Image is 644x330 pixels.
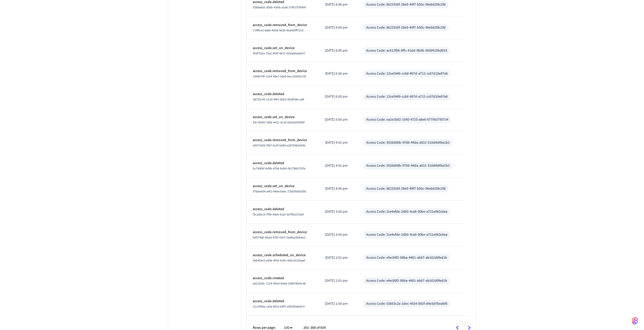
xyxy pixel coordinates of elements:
[325,278,351,283] p: [DATE] 2:01 pm
[325,71,351,76] p: [DATE] 6:00 pm
[253,166,306,171] span: bc7b8fef-4d9b-4766-bdb0-fe1786b7025c
[325,163,351,168] p: [DATE] 4:01 pm
[253,161,313,166] p: access_code.deleted
[366,232,447,237] div: Access Code: 2ce4efde-2d83-4ca6-90be-a721e963c6ea
[253,51,305,56] span: f93075ba-70a1-494f-8e77-0d18aba9eb57
[366,94,448,99] div: Access Code: 12ce5449-cc8d-467d-a712-cc67d10e87a8
[253,276,313,281] p: access_code.created
[253,207,313,212] p: access_code.deleted
[253,28,303,33] span: 714ffce2-e860-4d58-9e28-4ba000ff72c6
[325,25,351,30] p: [DATE] 8:00 pm
[366,186,446,191] div: Access Code: 8622926f-28e9-49f7-b50c-96eb82fdc2fd
[325,232,351,237] p: [DATE] 3:00 pm
[253,258,305,263] span: 5eb45ec0-e59e-4f5d-b34c-642c91193aef
[325,2,351,7] p: [DATE] 8:00 pm
[253,97,304,102] span: d8753c45-112d-49f1-82b2-6fa4f38cca8f
[366,301,447,306] div: Access Code: 03853c2a-2dec-4924-882f-d4e3d7beabf5
[366,255,447,260] div: Access Code: efec90f2-88ba-4401-ab67-ab162d0fed1b
[253,120,305,125] span: 93c76045-769d-4411-9c20-6302e0595f6f
[366,25,446,30] div: Access Code: 8622926f-28e9-49f7-b50c-96eb82fdc2fd
[366,71,448,76] div: Access Code: 12ce5449-cc8d-467d-a712-cc67d10e87a8
[325,48,351,53] p: [DATE] 8:00 pm
[253,143,305,148] span: d0372439-5f67-4c0f-b689-e287548164db
[253,115,313,120] p: access_code.set_on_device
[253,253,313,258] p: access_code.scheduled_on_device
[253,281,306,286] span: e811929c-7124-40dd-b0a9-258678fa0c9b
[253,189,306,194] span: 07bbe434-a4f1-44de-b6ec-73650509335b
[253,212,304,217] span: f5cadbc8-7f99-43de-91af-3d7ffa137ee9
[253,74,306,79] span: 1d64074f-11b4-49e7-93e9-beccb93d1c50
[325,117,351,122] p: [DATE] 5:00 pm
[253,230,313,235] p: access_code.removed_from_device
[366,117,448,122] div: Access Code: ea2e1b02-1640-4725-a6e6-677992795734
[325,209,351,214] p: [DATE] 3:00 pm
[325,94,351,99] p: [DATE] 6:00 pm
[325,140,351,145] p: [DATE] 4:01 pm
[253,69,313,74] p: access_code.removed_from_device
[253,46,313,51] p: access_code.set_on_device
[325,301,351,306] p: [DATE] 1:00 pm
[325,255,351,260] p: [DATE] 2:01 pm
[253,184,313,189] p: access_code.set_on_device
[253,235,305,240] span: faf57486-dbed-42f0-9307-5ad6a165bde2
[253,92,313,97] p: access_code.deleted
[366,48,447,53] div: Access Code: ac612f58-9ffc-41dd-9b0b-5609915bd033
[253,299,313,304] p: access_code.deleted
[253,304,305,309] span: 21c2599a-ca3a-4813-b8f1-e592f9a6e9c9
[325,186,351,191] p: [DATE] 4:00 pm
[366,140,450,145] div: Access Code: 5926d08b-9788-44da-a831-510d4d49a1b3
[632,317,638,325] img: SeamLogoGradient.69752ec5.svg
[366,209,447,214] div: Access Code: 2ce4efde-2d83-4ca6-90be-a721e963c6ea
[366,278,447,283] div: Access Code: efec90f2-88ba-4401-ab67-ab162d0fed1b
[253,23,313,28] p: access_code.removed_from_device
[366,163,450,168] div: Access Code: 5926d08b-9788-44da-a831-510d4d49a1b3
[366,2,446,7] div: Access Code: 8622926f-28e9-49f7-b50c-96eb82fdc2fd
[253,138,313,143] p: access_code.removed_from_device
[253,5,306,10] span: 029de6d1-856b-43bb-a2ab-374f27f30400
